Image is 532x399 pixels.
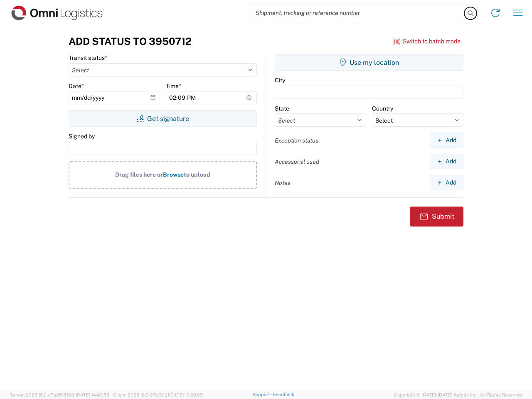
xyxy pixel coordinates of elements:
[163,171,184,178] span: Browse
[169,392,203,397] span: [DATE] 10:20:09
[184,171,210,178] span: to upload
[393,34,461,48] button: Switch to batch mode
[69,110,257,127] button: Get signature
[69,54,107,62] label: Transit status
[113,392,203,397] span: Client: 2025.18.0-27d3021
[275,137,318,144] label: Exception status
[253,392,273,397] a: Support
[273,392,294,397] a: Feedback
[69,133,95,140] label: Signed by
[76,392,109,397] span: [DATE] 14:43:55
[372,105,393,112] label: Country
[275,179,291,187] label: Notes
[430,175,463,190] button: Add
[275,158,319,165] label: Accessorial used
[430,133,463,148] button: Add
[69,35,192,47] h3: Add Status to 3950712
[166,82,181,90] label: Time
[394,391,522,399] span: Copyright © [DATE]-[DATE] Agistix Inc., All Rights Reserved
[430,154,463,169] button: Add
[275,54,463,71] button: Use my location
[249,5,465,21] input: Shipment, tracking or reference number
[69,82,84,90] label: Date
[275,105,289,112] label: State
[410,207,463,227] button: Submit
[115,171,163,178] span: Drag files here or
[275,76,285,84] label: City
[10,392,109,397] span: Server: 2025.18.0-c7ad5f513fb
